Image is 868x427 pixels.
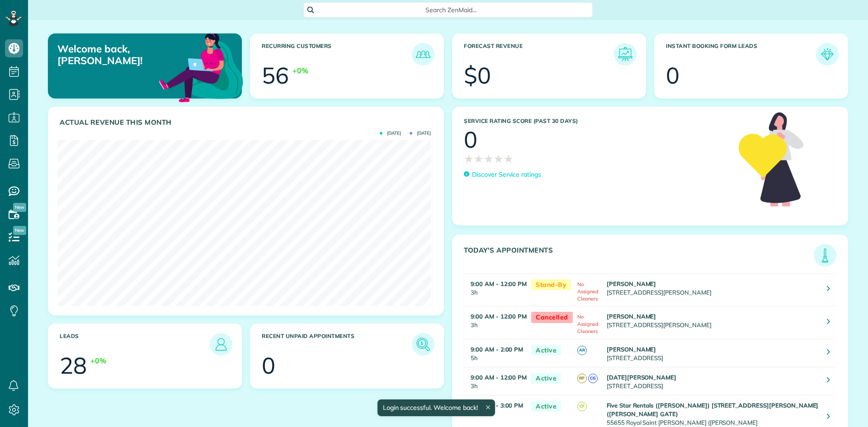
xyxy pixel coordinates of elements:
h3: Instant Booking Form Leads [666,43,816,66]
span: [DATE] [380,131,401,136]
strong: 9:00 AM - 12:00 PM [471,280,527,287]
span: AR [577,346,587,355]
span: New [13,226,26,235]
h3: Actual Revenue this month [60,118,434,127]
strong: [DATE][PERSON_NAME] [607,374,676,381]
img: icon_todays_appointments-901f7ab196bb0bea1936b74009e4eb5ffbc2d2711fa7634e0d609ed5ef32b18b.png [816,246,834,264]
strong: 9:00 AM - 3:00 PM [471,402,523,409]
p: Welcome back, [PERSON_NAME]! [57,43,180,67]
h3: Recent unpaid appointments [262,333,412,356]
span: [DATE] [410,131,431,136]
span: No Assigned Cleaners [577,314,599,334]
img: icon_form_leads-04211a6a04a5b2264e4ee56bc0799ec3eb69b7e499cbb523a139df1d13a81ae0.png [818,45,836,63]
td: 5h [464,339,527,367]
strong: Five Star Rentals ([PERSON_NAME]) [STREET_ADDRESS][PERSON_NAME] ([PERSON_NAME] GATE) [607,402,819,418]
div: +0% [292,66,308,76]
p: Discover Service ratings [472,170,541,179]
strong: [PERSON_NAME] [607,313,656,320]
strong: 9:00 AM - 2:00 PM [471,346,523,353]
h3: Recurring Customers [262,43,412,66]
span: ★ [484,151,494,167]
td: [STREET_ADDRESS][PERSON_NAME] [604,273,820,306]
strong: [PERSON_NAME] [607,280,656,287]
a: Discover Service ratings [464,170,541,179]
div: 28 [60,354,87,377]
span: Stand-By [531,279,571,291]
div: $0 [464,64,491,87]
div: 0 [262,354,275,377]
strong: [PERSON_NAME] [607,346,656,353]
span: CF [577,402,587,411]
span: ★ [494,151,504,167]
h3: Service Rating score (past 30 days) [464,118,730,124]
span: Active [531,401,561,412]
span: CG [588,374,598,383]
div: 0 [464,128,477,151]
span: RP [577,374,587,383]
strong: 9:00 AM - 12:00 PM [471,313,527,320]
td: [STREET_ADDRESS] [604,367,820,395]
span: No Assigned Cleaners [577,281,599,302]
span: Active [531,345,561,356]
img: icon_forecast_revenue-8c13a41c7ed35a8dcfafea3cbb826a0462acb37728057bba2d056411b612bbbe.png [616,45,634,63]
span: ★ [474,151,484,167]
span: New [13,203,26,212]
img: icon_recurring_customers-cf858462ba22bcd05b5a5880d41d6543d210077de5bb9ebc9590e49fd87d84ed.png [414,45,432,63]
span: Active [531,373,561,384]
strong: 9:00 AM - 12:00 PM [471,374,527,381]
span: ★ [464,151,474,167]
div: 56 [262,64,289,87]
h3: Leads [60,333,210,356]
span: ★ [504,151,514,167]
div: +0% [90,356,106,366]
td: [STREET_ADDRESS][PERSON_NAME] [604,306,820,339]
span: Cancelled [531,312,573,323]
img: icon_leads-1bed01f49abd5b7fead27621c3d59655bb73ed531f8eeb49469d10e621d6b896.png [212,335,230,353]
div: Login successful. Welcome back! [377,399,495,416]
img: dashboard_welcome-42a62b7d889689a78055ac9021e634bf52bae3f8056760290aed330b23ab8690.png [157,23,245,111]
div: 0 [666,64,679,87]
td: 3h [464,273,527,306]
h3: Today's Appointments [464,246,814,267]
td: 3h [464,367,527,395]
td: [STREET_ADDRESS] [604,339,820,367]
td: 3h [464,306,527,339]
h3: Forecast Revenue [464,43,614,66]
img: icon_unpaid_appointments-47b8ce3997adf2238b356f14209ab4cced10bd1f174958f3ca8f1d0dd7fffeee.png [414,335,432,353]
